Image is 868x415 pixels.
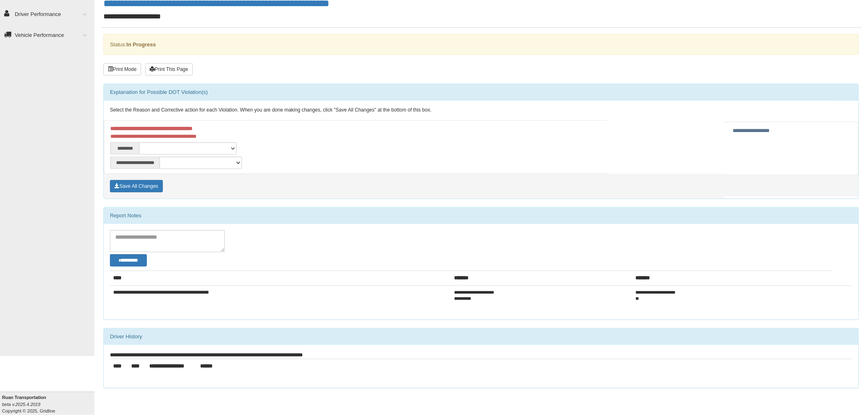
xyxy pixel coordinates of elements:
button: Print This Page [145,63,193,75]
div: Status: [103,34,859,55]
div: Report Notes [104,207,859,224]
button: Save [110,180,163,192]
i: beta v.2025.4.2019 [2,402,40,407]
div: Driver History [104,328,859,345]
button: Change Filter Options [110,254,147,267]
strong: In Progress [126,41,156,48]
div: Copyright © 2025, Gridline [2,394,94,414]
button: Print Mode [103,63,141,75]
div: Select the Reason and Corrective action for each Violation. When you are done making changes, cli... [104,100,859,120]
div: Explanation for Possible DOT Violation(s) [104,84,859,100]
b: Ruan Transportation [2,395,46,400]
